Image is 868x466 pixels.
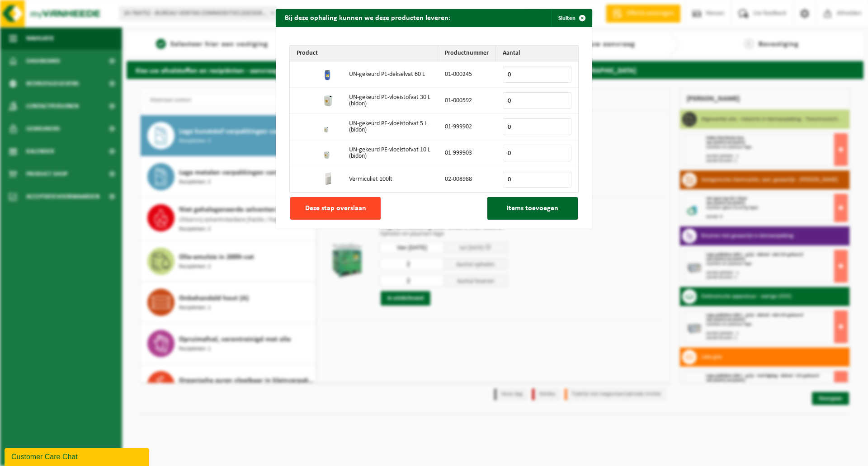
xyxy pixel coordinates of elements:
[342,88,438,114] td: UN-gekeurd PE-vloeistofvat 30 L (bidon)
[321,93,335,107] img: 01-000592
[276,9,459,26] h2: Bij deze ophaling kunnen we deze producten leveren:
[5,446,151,466] iframe: chat widget
[321,119,335,133] img: 01-999902
[342,140,438,166] td: UN-gekeurd PE-vloeistofvat 10 L (bidon)
[321,66,335,81] img: 01-000245
[507,205,558,212] span: Items toevoegen
[438,46,496,61] th: Productnummer
[321,145,335,160] img: 01-999903
[342,61,438,88] td: UN-gekeurd PE-dekselvat 60 L
[438,140,496,166] td: 01-999903
[438,88,496,114] td: 01-000592
[438,61,496,88] td: 01-000245
[290,46,438,61] th: Product
[342,166,438,192] td: Vermiculiet 100lt
[438,114,496,140] td: 01-999902
[290,197,381,220] button: Deze stap overslaan
[496,46,578,61] th: Aantal
[487,197,578,220] button: Items toevoegen
[438,166,496,192] td: 02-008988
[321,171,335,186] img: 02-008988
[342,114,438,140] td: UN-gekeurd PE-vloeistofvat 5 L (bidon)
[551,9,591,27] button: Sluiten
[305,205,366,212] span: Deze stap overslaan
